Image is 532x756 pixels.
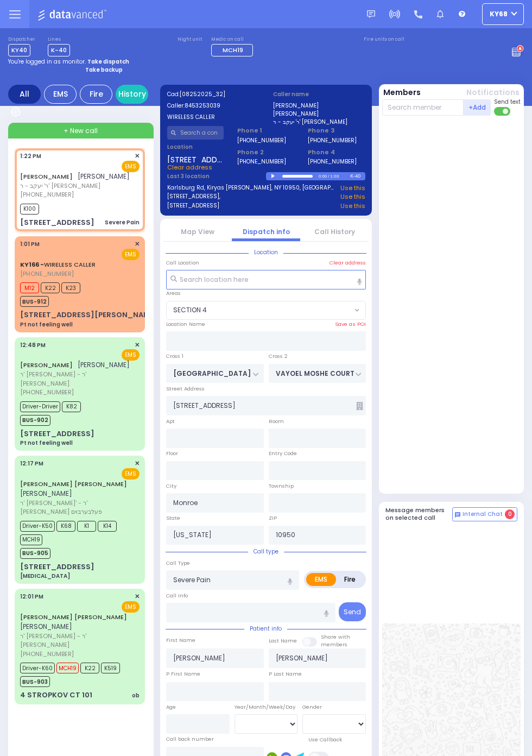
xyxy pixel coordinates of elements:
span: Patient info [244,625,287,633]
a: [PERSON_NAME] [PERSON_NAME] [20,480,127,488]
strong: Take backup [85,66,123,74]
button: +Add [464,99,491,116]
button: Send [339,602,366,621]
span: ר' [PERSON_NAME] - ר' [PERSON_NAME] [20,370,136,388]
input: Search member [382,99,464,116]
span: + New call [64,126,98,136]
span: You're logged in as monitor. [8,58,86,66]
span: K-40 [48,44,70,56]
img: Logo [37,8,110,21]
label: Areas [166,289,181,297]
button: ky68 [482,3,524,25]
label: Fire [335,573,364,586]
span: ✕ [135,459,140,468]
label: Apt [166,418,175,425]
span: 8453253039 [185,102,220,110]
label: Street Address [166,385,205,393]
a: Map View [181,227,214,236]
span: EMS [122,601,140,613]
div: K-40 [350,172,365,180]
span: Clear address [167,163,212,172]
span: Driver-Driver [20,401,60,412]
label: [PHONE_NUMBER] [237,136,286,144]
label: WIRELESS CALLER [167,113,259,121]
span: EMS [122,249,140,260]
div: 0:00 [318,170,328,182]
span: KY40 [8,44,30,56]
span: BUS-905 [20,548,50,559]
span: BUS-902 [20,415,50,426]
label: Room [269,418,284,425]
span: [PHONE_NUMBER] [20,650,74,658]
label: Cad: [167,90,259,98]
label: ZIP [269,514,277,522]
span: K23 [61,282,80,293]
a: Call History [314,227,355,236]
span: [PERSON_NAME] [78,172,130,181]
label: Cross 2 [269,352,288,360]
div: [MEDICAL_DATA] [20,572,70,580]
div: Fire [80,85,112,104]
a: History [116,85,148,104]
a: [STREET_ADDRESS] [167,201,219,211]
span: MCH19 [56,663,79,673]
label: Call Type [166,559,190,567]
label: Turn off text [494,106,511,117]
span: [PERSON_NAME] [20,622,72,631]
span: 0 [505,509,515,519]
span: 12:17 PM [20,459,43,468]
span: EMS [122,349,140,361]
a: [STREET_ADDRESS], [167,192,220,201]
span: Phone 2 [237,148,294,157]
span: SECTION 4 [167,301,352,320]
div: 1:03 [330,170,340,182]
span: K14 [98,521,117,532]
img: comment-alt.png [455,512,460,518]
span: K100 [20,204,39,215]
span: K22 [80,663,99,673]
span: ר' [PERSON_NAME]' - ר' [PERSON_NAME] פעלבערבוים [20,499,136,516]
span: [PHONE_NUMBER] [20,269,74,278]
span: Send text [494,98,521,106]
label: Last Name [269,637,297,645]
span: ✕ [135,341,140,350]
span: [PERSON_NAME] [20,489,72,498]
label: Night unit [178,36,202,43]
img: message.svg [367,10,375,18]
button: Notifications [466,87,520,98]
label: Save as POI [335,320,366,328]
a: Use this [340,192,365,201]
span: 1:22 PM [20,152,41,160]
span: [PERSON_NAME] [78,360,130,369]
span: Location [249,248,283,256]
label: City [166,482,176,490]
span: ✕ [135,152,140,161]
span: M12 [20,282,39,293]
span: ר' יעקב - ר' [PERSON_NAME] [20,181,130,191]
label: Caller: [167,102,259,110]
span: Call type [248,547,284,556]
label: Cross 1 [166,352,183,360]
span: ✕ [135,592,140,601]
label: [PERSON_NAME] [273,102,365,110]
label: Entry Code [269,450,297,457]
label: [PHONE_NUMBER] [308,136,357,144]
span: K68 [56,521,75,532]
label: Township [269,482,294,490]
input: Search location here [166,270,366,289]
label: [PERSON_NAME] [273,110,365,118]
span: ר' [PERSON_NAME] - ר' [PERSON_NAME] [20,632,136,650]
a: Use this [340,184,365,193]
div: Pt not feeling well [20,320,73,329]
a: [PERSON_NAME] [20,172,73,181]
span: 12:48 PM [20,341,46,349]
label: Call Location [166,259,199,267]
input: Search a contact [167,126,224,140]
span: Phone 4 [308,148,365,157]
span: [STREET_ADDRESS] [167,154,224,163]
label: State [166,514,180,522]
span: ✕ [135,240,140,249]
span: Phone 3 [308,126,365,135]
label: Use Callback [308,736,342,744]
strong: Take dispatch [87,58,129,66]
